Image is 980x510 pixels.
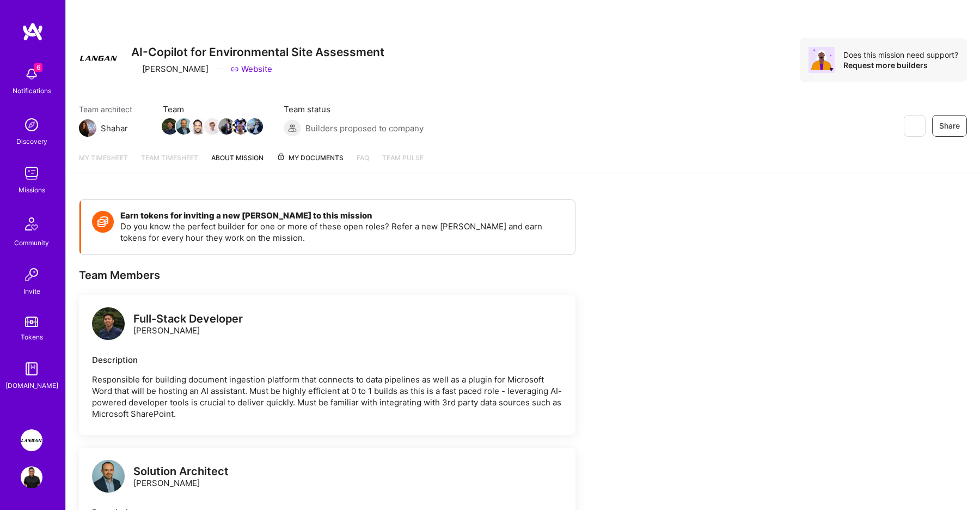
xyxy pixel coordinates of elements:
a: logo [92,307,125,343]
a: Team Member Avatar [163,117,177,136]
div: Solution Architect [133,466,229,477]
a: Website [230,63,272,75]
span: Team architect [79,104,141,115]
img: Langan: AI-Copilot for Environmental Site Assessment [21,429,42,451]
div: Request more builders [843,60,958,70]
img: guide book [21,358,42,380]
img: Invite [21,264,42,286]
img: tokens [25,317,38,327]
div: Full-Stack Developer [133,313,243,325]
a: Team Member Avatar [234,117,248,136]
div: Team Members [79,268,575,282]
img: Team Architect [79,119,96,137]
img: logo [92,307,125,340]
img: User Avatar [21,466,42,488]
img: Builders proposed to company [284,119,301,137]
a: Team timesheet [141,152,198,173]
img: Company Logo [79,38,118,77]
div: [PERSON_NAME] [131,63,209,75]
div: Community [14,237,49,248]
span: Team [163,104,262,115]
a: Team Member Avatar [191,117,205,136]
div: Does this mission need support? [843,50,958,60]
span: Team Pulse [382,154,424,162]
img: Avatar [808,47,835,73]
img: Team Member Avatar [204,118,220,135]
div: [PERSON_NAME] [133,466,229,489]
p: Do you know the perfect builder for one or more of these open roles? Refer a new [PERSON_NAME] an... [120,221,564,244]
a: logo [92,460,125,495]
div: Missions [19,184,45,196]
span: Share [939,120,960,131]
span: 6 [34,63,42,72]
h3: AI-Copilot for Environmental Site Assessment [131,45,384,59]
a: Team Member Avatar [219,117,234,136]
div: Shahar [101,123,128,134]
i: icon CompanyGray [131,65,140,74]
div: Tokens [21,331,43,343]
img: Team Member Avatar [162,118,178,135]
p: Responsible for building document ingestion platform that connects to data pipelines as well as a... [92,374,562,420]
div: [DOMAIN_NAME] [5,380,58,391]
a: Team Member Avatar [205,117,219,136]
h4: Earn tokens for inviting a new [PERSON_NAME] to this mission [120,211,564,221]
img: logo [22,22,44,41]
div: Description [92,354,562,366]
a: Langan: AI-Copilot for Environmental Site Assessment [18,429,45,451]
i: icon EyeClosed [910,122,918,130]
span: Builders proposed to company [305,123,424,134]
img: Team Member Avatar [176,118,192,135]
img: Team Member Avatar [218,118,235,135]
img: discovery [21,114,42,136]
img: Team Member Avatar [232,118,249,135]
div: Notifications [13,85,51,96]
span: Team status [284,104,424,115]
a: Team Member Avatar [177,117,191,136]
a: My Documents [277,152,344,173]
button: Share [932,115,967,137]
img: Team Member Avatar [190,118,206,135]
a: FAQ [357,152,369,173]
img: Token icon [92,211,114,233]
img: Community [19,211,45,237]
img: teamwork [21,162,42,184]
img: logo [92,460,125,493]
span: My Documents [277,152,344,164]
a: Team Member Avatar [248,117,262,136]
img: bell [21,63,42,85]
div: Discovery [16,136,47,147]
a: Team Pulse [382,152,424,173]
a: About Mission [211,152,264,173]
img: Team Member Avatar [247,118,263,135]
i: icon Mail [132,124,141,132]
a: User Avatar [18,466,45,488]
div: [PERSON_NAME] [133,313,243,336]
div: Invite [23,286,40,297]
a: My timesheet [79,152,128,173]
